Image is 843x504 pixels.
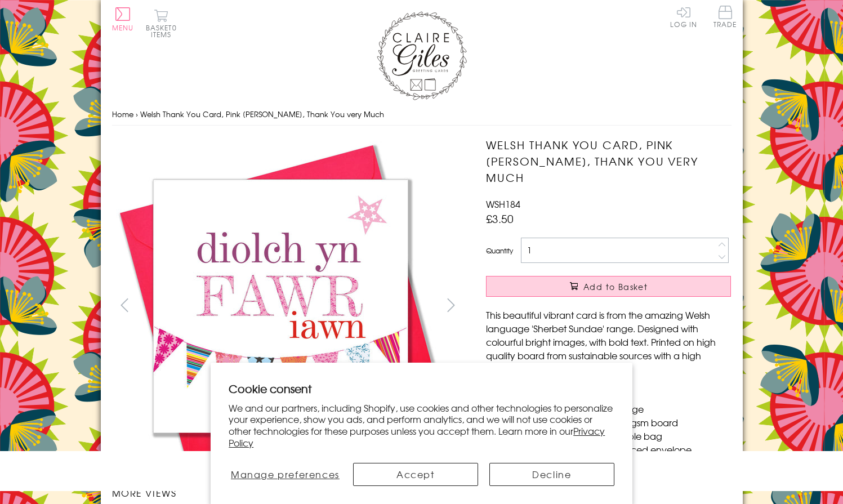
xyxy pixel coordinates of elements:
[713,6,737,28] span: Trade
[151,23,177,39] span: 0 items
[438,292,463,318] button: next
[713,6,737,30] a: Trade
[231,467,340,481] span: Manage preferences
[112,292,137,318] button: prev
[489,463,614,486] button: Decline
[140,109,384,119] span: Welsh Thank You Card, Pink [PERSON_NAME], Thank You very Much
[486,211,514,226] span: £3.50
[112,137,450,475] img: Welsh Thank You Card, Pink Bunting, Thank You very Much
[229,402,614,449] p: We and our partners, including Shopify, use cookies and other technologies to personalize your ex...
[486,276,731,297] button: Add to Basket
[112,103,732,126] nav: breadcrumbs
[583,281,648,292] span: Add to Basket
[377,11,467,100] img: Claire Giles Greetings Cards
[112,7,134,31] button: Menu
[486,308,731,376] p: This beautiful vibrant card is from the amazing Welsh language 'Sherbet Sundae' range. Designed w...
[229,463,341,486] button: Manage preferences
[112,109,133,119] a: Home
[229,424,605,449] a: Privacy Policy
[136,109,138,119] span: ›
[353,463,478,486] button: Accept
[486,137,731,185] h1: Welsh Thank You Card, Pink [PERSON_NAME], Thank You very Much
[112,23,134,33] span: Menu
[670,6,697,28] a: Log In
[486,197,520,211] span: WSH184
[146,9,177,38] button: Basket0 items
[229,381,614,396] h2: Cookie consent
[112,486,464,499] h3: More views
[486,246,513,256] label: Quantity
